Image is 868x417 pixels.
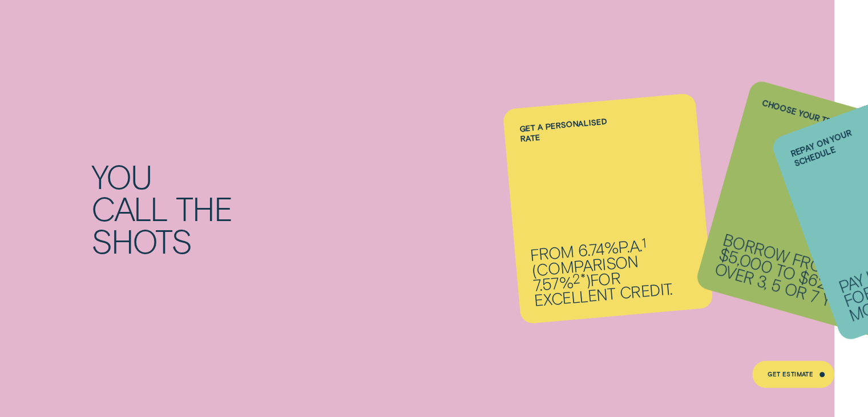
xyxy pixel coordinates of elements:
a: Get Estimate [752,360,834,388]
label: Choose your terms [761,97,850,132]
div: You call the shots [91,160,429,258]
h2: You call the shots [86,160,434,258]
